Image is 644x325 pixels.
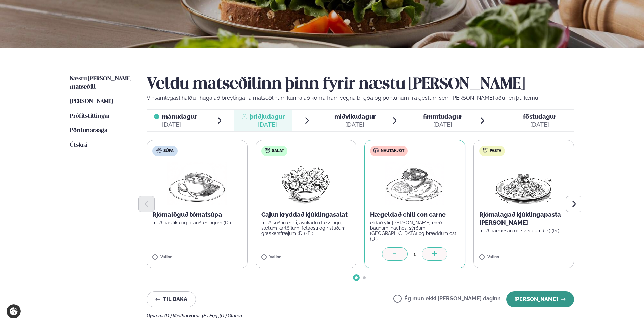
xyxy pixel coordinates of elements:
[479,228,569,233] p: með parmesan og sveppum (D ) (G )
[250,121,285,129] div: [DATE]
[265,148,270,153] img: salad.svg
[261,220,351,236] p: með soðnu eggi, avókadó dressingu, sætum kartöflum, fetaosti og ristuðum graskersfræjum (D ) (E )
[138,196,155,212] button: Previous slide
[370,220,460,242] p: eldað yfir [PERSON_NAME] með baunum, nachos, sýrðum [GEOGRAPHIC_DATA] og bræddum osti (D )
[152,210,242,219] p: Rjómalöguð tómatsúpa
[70,98,113,106] a: [PERSON_NAME]
[163,148,174,154] span: Súpa
[506,291,574,307] button: [PERSON_NAME]
[147,75,574,94] h2: Veldu matseðilinn þinn fyrir næstu [PERSON_NAME]
[70,127,107,135] a: Pöntunarsaga
[147,291,196,307] button: Til baka
[156,148,162,153] img: soup.svg
[70,75,133,91] a: Næstu [PERSON_NAME] matseðill
[70,76,131,90] span: Næstu [PERSON_NAME] matseðill
[70,113,110,119] span: Prófílstillingar
[523,113,556,120] span: föstudagur
[523,121,556,129] div: [DATE]
[70,142,87,148] span: Útskrá
[355,276,358,279] span: Go to slide 1
[385,162,444,205] img: Curry-Rice-Naan.png
[479,210,569,227] p: Rjómalagað kjúklingapasta [PERSON_NAME]
[423,121,462,129] div: [DATE]
[7,304,21,318] a: Cookie settings
[381,148,404,154] span: Nautakjöt
[152,220,242,225] p: með basilíku og brauðteningum (D )
[494,162,553,205] img: Spagetti.png
[162,121,197,129] div: [DATE]
[202,313,220,318] span: (E ) Egg ,
[566,196,582,212] button: Next slide
[70,112,110,120] a: Prófílstillingar
[276,162,336,205] img: Salad.png
[334,121,376,129] div: [DATE]
[220,313,242,318] span: (G ) Glúten
[334,113,376,120] span: miðvikudagur
[250,113,285,120] span: þriðjudagur
[261,210,351,219] p: Cajun kryddað kjúklingasalat
[162,113,197,120] span: mánudagur
[147,313,574,318] div: Ofnæmi:
[70,128,107,133] span: Pöntunarsaga
[272,148,284,154] span: Salat
[70,99,113,104] span: [PERSON_NAME]
[483,148,488,153] img: pasta.svg
[373,148,379,153] img: beef.svg
[147,94,574,102] p: Vinsamlegast hafðu í huga að breytingar á matseðlinum kunna að koma fram vegna birgða og pöntunum...
[408,250,422,258] div: 1
[363,276,366,279] span: Go to slide 2
[490,148,501,154] span: Pasta
[167,162,227,205] img: Soup.png
[164,313,202,318] span: (D ) Mjólkurvörur ,
[370,210,460,219] p: Hægeldað chili con carne
[423,113,462,120] span: fimmtudagur
[70,141,87,149] a: Útskrá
